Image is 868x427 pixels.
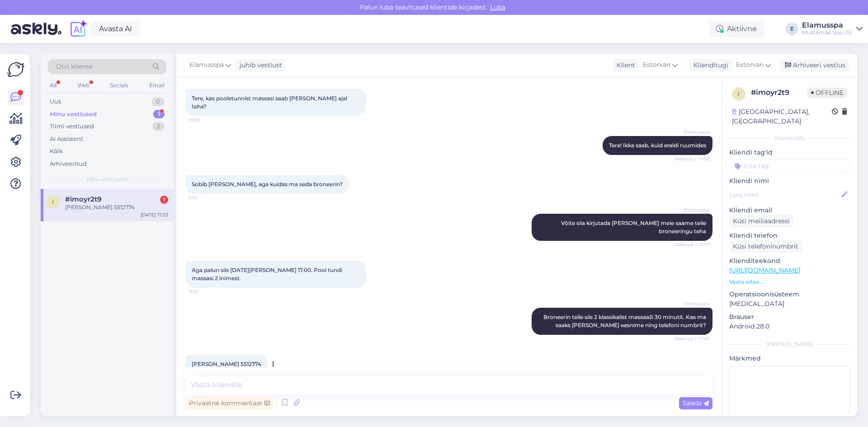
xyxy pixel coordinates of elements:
div: Kõik [50,147,63,156]
div: E [786,23,798,35]
div: Mustamäe Spa OÜ [802,29,853,36]
div: [PERSON_NAME] 5512774 [65,203,168,211]
div: Küsi meiliaadressi [729,215,793,227]
div: [PERSON_NAME] [729,340,850,348]
p: Kliendi tag'id [729,148,850,157]
p: Android 28.0 [729,322,850,331]
span: Elamusspa [676,300,710,307]
div: Arhiveeritud [50,160,87,169]
div: Küsi telefoninumbrit [729,240,802,253]
div: Kliendi info [729,134,850,142]
span: Aga palun siis [DATE][PERSON_NAME] 17.00. Pool tundi massasi 2 inimest. [192,267,344,282]
p: Kliendi telefon [729,231,850,240]
div: 1 [160,196,168,204]
div: Aktiivne [709,21,764,37]
div: Elamusspa [802,22,853,29]
span: 13:31 [188,288,222,295]
div: juhib vestlust [236,61,282,70]
div: Klienditugi [690,61,728,70]
span: Luba [487,3,508,11]
span: [PERSON_NAME] 5512774 [192,361,261,367]
span: Saada [683,399,709,407]
div: Web [75,80,91,91]
div: 2 [152,122,165,131]
span: Estonian [643,60,670,70]
span: Võite siia kirjutada [PERSON_NAME] meie saame teile broneeringu teha [561,220,708,235]
span: Nähtud ✓ 11:00 [675,155,710,162]
span: #imoyr2t9 [65,195,101,203]
p: Brauser [729,312,850,322]
img: Askly Logo [7,61,24,78]
div: All [48,80,58,91]
div: [GEOGRAPHIC_DATA], [GEOGRAPHIC_DATA] [732,107,832,126]
p: Vaata edasi ... [729,278,850,286]
span: Tere, kas pooletunnist massasi saab [PERSON_NAME] ajal teha? [192,95,349,110]
p: [MEDICAL_DATA] [729,299,850,309]
p: Kliendi email [729,206,850,215]
span: Elamusspa [189,60,224,70]
div: Arhiveeri vestlus [779,59,849,71]
span: Minu vestlused [87,175,127,183]
a: ElamusspaMustamäe Spa OÜ [802,22,863,36]
p: Märkmed [729,354,850,363]
p: Kliendi nimi [729,176,850,186]
span: Nähtud ✓ 11:47 [675,241,710,248]
div: Email [147,80,166,91]
img: explore-ai [69,19,88,38]
span: i [738,90,740,97]
span: Estonian [736,60,764,70]
a: [URL][DOMAIN_NAME] [729,266,800,274]
div: [DATE] 17:53 [141,211,168,218]
span: Broneerin teile siis 2 klassikalist massaaži 30 minutit. Kas ma saaks [PERSON_NAME] eesnime ning ... [543,314,708,328]
input: Lisa nimi [730,190,840,200]
span: 11:01 [188,194,222,201]
div: Privaatne kommentaar [185,397,274,409]
div: AI Assistent [50,135,83,144]
span: Tere! Ikka saab, kuid eraldi ruumides [609,142,706,149]
span: i [52,198,54,205]
div: Socials [108,80,130,91]
span: 10:58 [188,117,222,123]
div: Klient [613,61,635,70]
div: Tiimi vestlused [50,122,94,131]
span: Elamusspa [676,129,710,136]
input: Lisa tag [729,159,850,173]
a: Avasta AI [91,21,140,37]
span: Elamusspa [676,206,710,213]
div: 1 [153,110,165,119]
div: 0 [151,97,165,106]
div: # imoyr2t9 [751,87,807,98]
span: Offline [807,88,847,98]
div: Minu vestlused [50,110,97,119]
span: Sobib [PERSON_NAME], aga kuidas ma seda broneerin? [192,181,343,188]
p: Klienditeekond [729,256,850,266]
span: Otsi kliente [56,62,92,71]
div: Uus [50,97,61,106]
span: Nähtud ✓ 17:53 [675,335,710,342]
p: Operatsioonisüsteem [729,290,850,299]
